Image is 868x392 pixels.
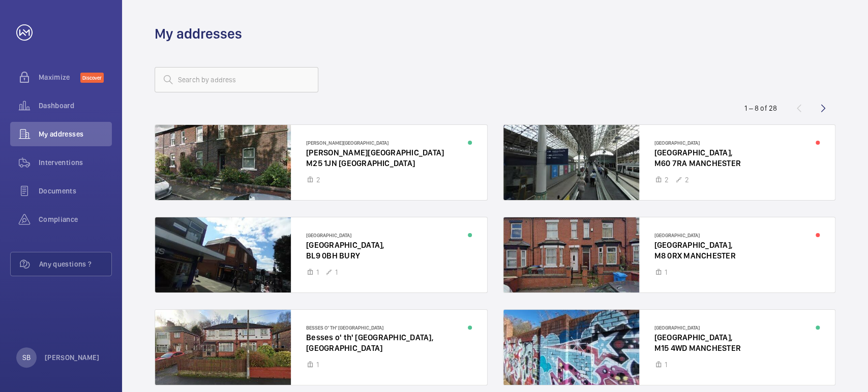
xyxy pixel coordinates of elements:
[45,352,100,363] p: [PERSON_NAME]
[39,101,112,111] span: Dashboard
[39,259,111,269] span: Any questions ?
[744,103,777,113] div: 1 – 8 of 28
[22,352,31,363] p: SB
[155,24,242,43] h1: My addresses
[39,72,80,82] span: Maximize
[39,129,112,139] span: My addresses
[80,73,104,83] span: Discover
[39,186,112,196] span: Documents
[39,157,112,168] span: Interventions
[155,67,318,92] input: Search by address
[39,214,112,224] span: Compliance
